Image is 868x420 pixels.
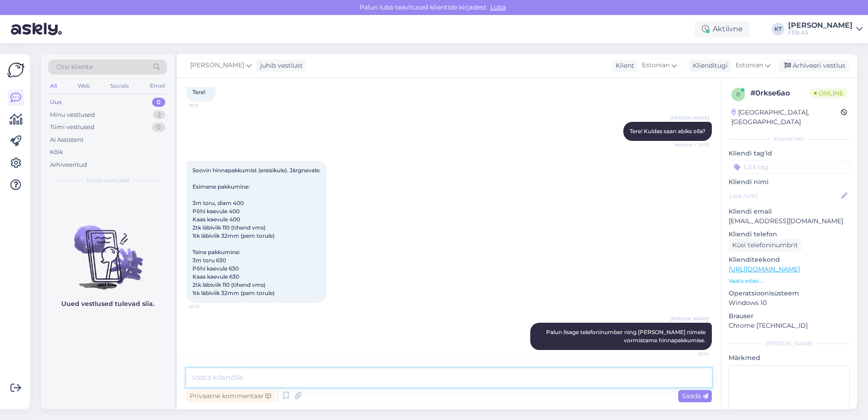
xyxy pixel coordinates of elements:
[729,265,800,273] a: [URL][DOMAIN_NAME]
[810,88,847,98] span: Online
[729,207,850,216] p: Kliendi email
[48,80,59,92] div: All
[788,22,853,29] div: [PERSON_NAME]
[729,289,850,298] p: Operatsioonisüsteem
[152,98,165,107] div: 0
[189,303,223,310] span: 10:13
[731,108,841,127] div: [GEOGRAPHIC_DATA], [GEOGRAPHIC_DATA]
[670,315,709,322] span: [PERSON_NAME]
[148,80,167,92] div: Email
[695,21,750,37] div: Aktiivne
[729,311,850,321] p: Brauser
[729,239,802,251] div: Küsi telefoninumbrit
[675,350,709,357] span: 10:14
[190,60,244,70] span: [PERSON_NAME]
[108,80,131,92] div: Socials
[642,60,670,70] span: Estonian
[779,60,849,72] div: Arhiveeri vestlus
[735,60,763,70] span: Estonian
[50,148,63,157] div: Kõik
[256,61,303,70] div: juhib vestlust
[189,102,223,109] span: 10:11
[153,110,165,120] div: 2
[682,392,708,400] span: Saada
[192,167,321,296] span: Soovin hinnapakkumist (eraisikule). Järgnevale: Esimene pakkumine: 3m toru, diam 400 Põhi kaevule...
[736,91,740,98] span: 0
[50,110,95,120] div: Minu vestlused
[50,160,87,170] div: Arhiveeritud
[192,89,205,95] span: Tere!
[729,216,850,226] p: [EMAIL_ADDRESS][DOMAIN_NAME]
[689,61,728,70] div: Klienditugi
[546,329,707,344] span: Palun lisage telefoninumber ning [PERSON_NAME] nimele vormistame hinnapakkumise.
[729,321,850,330] p: Chrome [TECHNICAL_ID]
[670,115,709,121] span: [PERSON_NAME]
[50,98,62,107] div: Uus
[675,141,709,148] span: Nähtud ✓ 10:12
[729,277,850,285] p: Vaata edasi ...
[750,88,810,99] div: # 0rkse6ao
[488,3,508,11] span: Luba
[50,123,94,132] div: Tiimi vestlused
[729,160,850,174] input: Lisa tag
[612,61,634,70] div: Klient
[87,176,129,185] span: Uued vestlused
[729,353,850,363] p: Märkmed
[729,340,850,348] div: [PERSON_NAME]
[729,177,850,187] p: Kliendi nimi
[772,23,784,35] div: KT
[50,135,84,145] div: AI Assistent
[788,22,863,36] a: [PERSON_NAME]FEB AS
[729,230,850,239] p: Kliendi telefon
[56,62,93,72] span: Otsi kliente
[788,29,853,36] div: FEB AS
[152,123,165,132] div: 0
[76,80,92,92] div: Web
[7,61,25,79] img: Askly Logo
[61,299,154,309] p: Uued vestlused tulevad siia.
[729,149,850,158] p: Kliendi tag'id
[729,298,850,308] p: Windows 10
[729,255,850,265] p: Klienditeekond
[186,390,275,402] div: Privaatne kommentaar
[729,135,850,143] div: Kliendi info
[630,128,705,135] span: Tere! Kuidas saan abiks olla?
[729,191,839,201] input: Lisa nimi
[41,209,174,291] img: No chats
